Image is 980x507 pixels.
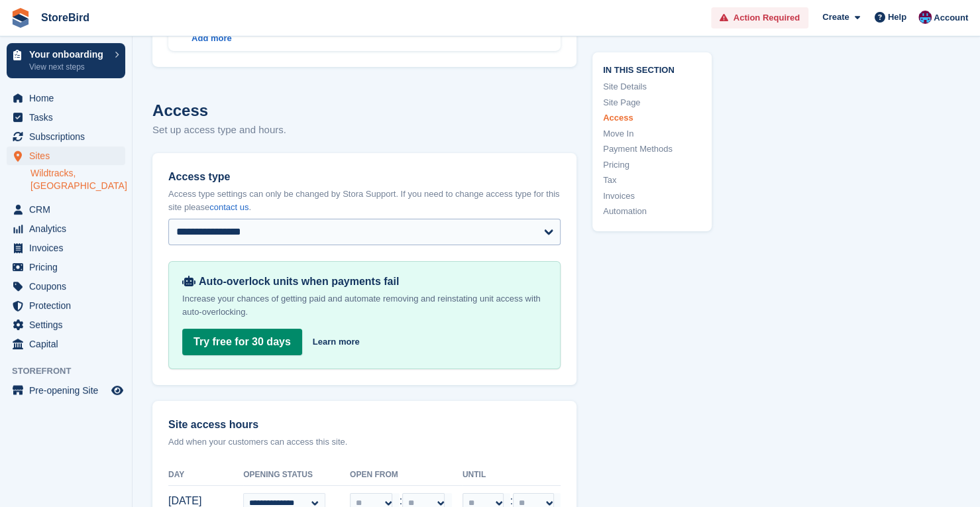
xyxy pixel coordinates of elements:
[603,142,701,156] a: Payment Methods
[603,127,701,140] a: Move In
[918,11,932,24] img: Jake Wesley
[7,335,125,353] a: menu
[350,465,463,486] th: Open From
[7,296,125,315] a: menu
[243,465,350,486] th: Opening Status
[603,62,701,75] span: In this section
[11,8,30,28] img: stora-icon-8386f47178a22dfd0bd8f6a31ec36ba5ce8667c1dd55bd0f319d3a0aa187defe.svg
[29,50,108,59] p: Your onboarding
[603,189,701,202] a: Invoices
[12,365,132,378] span: Storefront
[603,80,701,93] a: Site Details
[29,89,109,107] span: Home
[7,258,125,276] a: menu
[29,61,108,73] p: View next steps
[603,205,701,218] a: Automation
[182,275,547,288] div: Auto-overlock units when payments fail
[168,417,561,433] label: Site access hours
[29,277,109,296] span: Coupons
[29,108,109,127] span: Tasks
[603,174,701,187] a: Tax
[7,239,125,257] a: menu
[7,108,125,127] a: menu
[29,146,109,165] span: Sites
[168,465,243,486] th: Day
[734,11,800,25] span: Action Required
[29,200,109,219] span: CRM
[7,277,125,296] a: menu
[152,99,576,123] h2: Access
[29,239,109,257] span: Invoices
[29,335,109,353] span: Capital
[191,33,232,43] a: Add more
[182,292,547,319] p: Increase your chances of getting paid and automate removing and reinstating unit access with auto...
[109,382,125,398] a: Preview store
[29,219,109,238] span: Analytics
[7,43,125,78] a: Your onboarding View next steps
[7,219,125,238] a: menu
[7,200,125,219] a: menu
[209,202,248,212] a: contact us
[7,127,125,146] a: menu
[7,89,125,107] a: menu
[603,158,701,171] a: Pricing
[36,7,95,28] a: StoreBird
[7,315,125,334] a: menu
[152,123,576,138] p: Set up access type and hours.
[603,111,701,125] a: Access
[168,169,561,185] label: Access type
[29,127,109,146] span: Subscriptions
[30,167,125,192] a: Wildtracks, [GEOGRAPHIC_DATA]
[7,381,125,400] a: menu
[29,258,109,276] span: Pricing
[168,435,561,449] p: Add when your customers can access this site.
[934,11,968,25] span: Account
[29,315,109,334] span: Settings
[29,296,109,315] span: Protection
[182,329,302,355] a: Try free for 30 days
[168,188,561,213] p: Access type settings can only be changed by Stora Support. If you need to change access type for ...
[29,381,109,400] span: Pre-opening Site
[822,11,849,24] span: Create
[603,95,701,109] a: Site Page
[463,465,561,486] th: Until
[888,11,906,24] span: Help
[313,335,360,349] a: Learn more
[7,146,125,165] a: menu
[711,7,808,29] a: Action Required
